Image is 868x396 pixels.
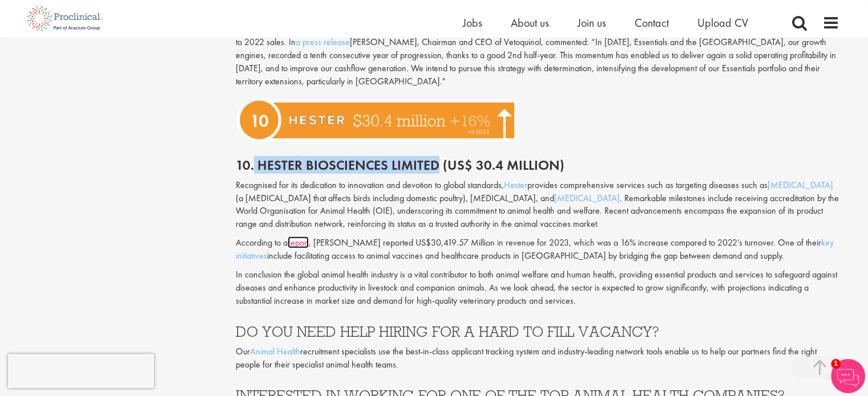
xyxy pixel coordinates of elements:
p: Our recruitment specialists use the best-in-class applicant tracking system and industry-leading ... [236,345,839,371]
a: Join us [578,15,606,30]
a: Hester [504,179,527,191]
img: Chatbot [831,359,865,393]
a: Jobs [463,15,482,30]
span: 1 [831,359,841,369]
a: report [288,236,309,248]
a: [MEDICAL_DATA] [768,179,833,191]
iframe: reCAPTCHA [8,354,154,388]
a: Animal Health [250,345,300,357]
p: In conclusion the global animal health industry is a vital contributor to both animal welfare and... [236,268,839,308]
p: Vetoquinol's sales for 2023 stood at US$571 million, remaining stable at constant exchange rates ... [236,23,839,88]
p: Recognised for its dedication to innovation and devotion to global standards, provides comprehens... [236,179,839,231]
a: About us [511,15,549,30]
h3: DO YOU NEED HELP HIRING FOR A HARD TO FILL VACANCY? [236,324,839,339]
a: key initiatives [236,236,834,262]
h2: 10. Hester Biosciences Limited (US$ 30.4 million) [236,158,839,173]
a: Contact [635,15,669,30]
a: [MEDICAL_DATA] [554,192,620,204]
a: a press release [296,36,350,48]
a: Upload CV [697,15,748,30]
p: According to a , [PERSON_NAME] reported US$30,419.57 Million in revenue for 2023, which was a 16%... [236,236,839,263]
